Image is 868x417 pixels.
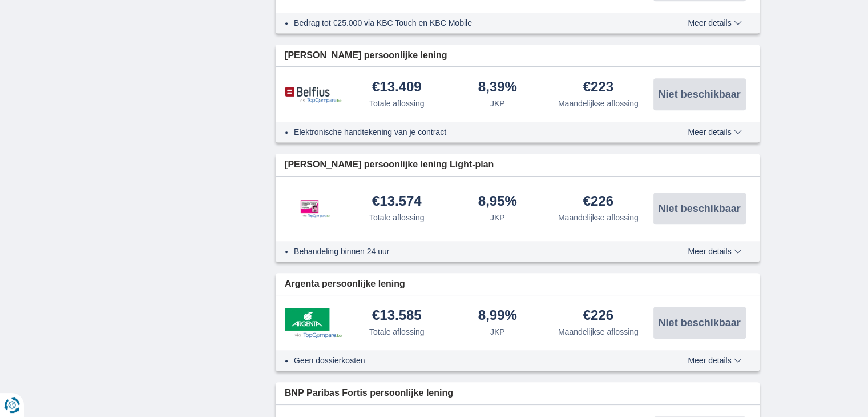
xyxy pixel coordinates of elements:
div: JKP [490,326,505,338]
div: JKP [490,98,505,109]
span: Meer details [688,128,741,136]
div: Maandelijkse aflossing [558,326,639,338]
span: Niet beschikbaar [658,203,740,214]
span: [PERSON_NAME] persoonlijke lening [285,49,447,62]
span: Niet beschikbaar [658,318,740,328]
img: product.pl.alt Argenta [285,308,342,338]
span: Meer details [688,19,741,27]
button: Niet beschikbaar [653,193,746,224]
div: €13.585 [372,308,422,324]
img: product.pl.alt Belfius [285,86,342,103]
div: €13.574 [372,194,422,210]
li: Behandeling binnen 24 uur [294,246,646,257]
div: €13.409 [372,80,422,95]
li: Bedrag tot €25.000 via KBC Touch en KBC Mobile [294,17,646,29]
button: Meer details [679,127,750,137]
span: Niet beschikbaar [658,89,740,99]
button: Meer details [679,18,750,27]
div: 8,39% [478,80,517,95]
li: Elektronische handtekening van je contract [294,126,646,138]
span: BNP Paribas Fortis persoonlijke lening [285,387,453,400]
button: Meer details [679,356,750,365]
div: JKP [490,212,505,223]
div: €226 [583,308,613,324]
div: Totale aflossing [369,212,425,223]
div: Maandelijkse aflossing [558,212,639,223]
span: Meer details [688,356,741,364]
div: Maandelijkse aflossing [558,98,639,109]
div: Totale aflossing [369,98,425,109]
div: Totale aflossing [369,326,425,338]
div: 8,95% [478,194,517,210]
div: €223 [583,80,613,95]
div: €226 [583,194,613,210]
button: Niet beschikbaar [653,78,746,110]
div: 8,99% [478,308,517,324]
span: [PERSON_NAME] persoonlijke lening Light-plan [285,158,494,171]
button: Niet beschikbaar [653,307,746,339]
li: Geen dossierkosten [294,355,646,366]
span: Meer details [688,247,741,255]
img: product.pl.alt Leemans Kredieten [285,188,342,229]
span: Argenta persoonlijke lening [285,278,405,291]
button: Meer details [679,247,750,256]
